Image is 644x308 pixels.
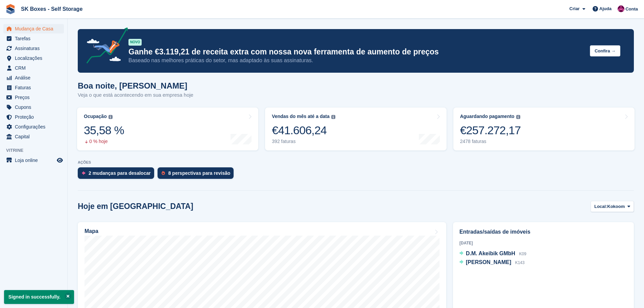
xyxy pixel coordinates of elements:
div: €257.272,17 [460,123,521,137]
p: AÇÕES [78,160,634,165]
span: Localizações [15,53,55,63]
a: menu [3,132,64,141]
a: menu [3,63,64,73]
div: Ocupação [84,114,107,119]
div: [DATE] [459,240,627,246]
div: €41.606,24 [272,123,335,137]
a: Ocupação 35,58 % 0 % hoje [77,108,258,150]
span: Kokoom [607,203,625,210]
h2: Mapa [85,228,98,234]
span: CRM [15,63,55,73]
p: Signed in successfully. [4,290,74,304]
div: Vendas do mês até a data [272,114,329,119]
a: menu [3,93,64,102]
span: Vitrine [6,147,67,154]
span: Tarefas [15,34,55,43]
span: [PERSON_NAME] [466,259,511,265]
a: 8 perspectivas para revisão [158,167,237,182]
div: 392 faturas [272,139,335,144]
a: menu [3,156,64,165]
span: Preços [15,93,55,102]
a: menu [3,73,64,82]
h2: Hoje em [GEOGRAPHIC_DATA] [78,202,193,211]
img: Joana Alegria [618,5,624,12]
div: 2478 faturas [460,139,521,144]
span: Mudança de Casa [15,24,55,33]
a: menu [3,112,64,122]
span: Proteção [15,112,55,122]
a: 2 mudanças para desalocar [78,167,158,182]
a: menu [3,34,64,43]
div: 35,58 % [84,123,124,137]
span: D.M. Akeibik GMbH [466,251,515,256]
a: menu [3,24,64,33]
img: icon-info-grey-7440780725fd019a000dd9b08b2336e03edf1995a4989e88bcd33f0948082b44.svg [331,115,335,119]
div: Aguardando pagamento [460,114,515,119]
span: Local: [594,203,607,210]
a: menu [3,122,64,132]
a: SK Boxes - Self Storage [18,3,85,15]
span: Criar [569,5,579,12]
p: Ganhe €3.119,21 de receita extra com nossa nova ferramenta de aumento de preços [128,47,585,57]
div: NOVO [128,39,142,46]
span: Assinaturas [15,44,55,53]
h1: Boa noite, [PERSON_NAME] [78,81,193,90]
span: Faturas [15,83,55,92]
img: stora-icon-8386f47178a22dfd0bd8f6a31ec36ba5ce8667c1dd55bd0f319d3a0aa187defe.svg [5,4,16,14]
img: icon-info-grey-7440780725fd019a000dd9b08b2336e03edf1995a4989e88bcd33f0948082b44.svg [516,115,520,119]
a: [PERSON_NAME] K143 [459,258,525,267]
a: Loja de pré-visualização [56,156,64,164]
div: 2 mudanças para desalocar [89,170,151,176]
a: menu [3,44,64,53]
span: Cupons [15,102,55,112]
a: Aguardando pagamento €257.272,17 2478 faturas [453,108,635,150]
a: menu [3,102,64,112]
p: Veja o que está acontecendo em sua empresa hoje [78,91,193,99]
span: Ajuda [599,5,612,12]
span: K143 [515,260,525,265]
h2: Entradas/saídas de imóveis [459,228,627,236]
span: Conta [625,6,638,13]
img: icon-info-grey-7440780725fd019a000dd9b08b2336e03edf1995a4989e88bcd33f0948082b44.svg [109,115,113,119]
button: Local: Kokoom [591,201,634,212]
img: price-adjustments-announcement-icon-8257ccfd72463d97f412b2fc003d46551f7dbcb40ab6d574587a9cd5c0d94... [81,27,128,66]
span: Capital [15,132,55,141]
span: Configurações [15,122,55,132]
p: Baseado nas melhores práticas do setor, mas adaptado às suas assinaturas. [128,57,585,64]
button: Confira → [590,45,620,56]
a: menu [3,83,64,92]
a: D.M. Akeibik GMbH K09 [459,250,526,258]
div: 0 % hoje [84,139,124,144]
img: move_outs_to_deallocate_icon-f764333ba52eb49d3ac5e1228854f67142a1ed5810a6f6cc68b1a99e826820c5.svg [82,171,85,175]
span: Loja online [15,156,55,165]
a: menu [3,53,64,63]
div: 8 perspectivas para revisão [168,170,231,176]
img: prospect-51fa495bee0391a8d652442698ab0144808aea92771e9ea1ae160a38d050c398.svg [162,171,165,175]
a: Vendas do mês até a data €41.606,24 392 faturas [265,108,446,150]
span: Análise [15,73,55,82]
span: K09 [519,252,526,256]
